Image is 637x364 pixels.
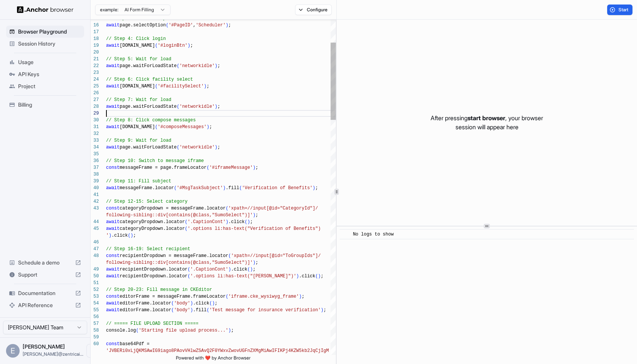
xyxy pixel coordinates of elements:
[106,233,109,238] span: '
[106,23,120,28] span: await
[6,26,84,38] div: Browser Playground
[177,145,179,150] span: (
[6,257,84,269] div: Schedule a demo
[133,233,136,238] span: ;
[91,76,99,83] div: 24
[106,165,120,170] span: const
[315,274,318,279] span: (
[18,101,81,109] span: Billing
[190,43,193,48] span: ;
[158,84,204,89] span: '#facilitySelect'
[250,219,253,225] span: ;
[91,158,99,164] div: 36
[253,267,255,272] span: ;
[109,233,111,238] span: )
[106,104,120,109] span: await
[228,219,245,225] span: .click
[86,344,100,358] button: Open menu
[188,274,190,279] span: (
[228,23,231,28] span: ;
[190,307,193,313] span: )
[6,269,84,281] div: Support
[206,84,209,89] span: ;
[91,124,99,130] div: 31
[91,320,99,327] div: 57
[91,29,99,35] div: 17
[188,43,190,48] span: )
[106,77,193,82] span: // Step 6: Click facility select
[174,307,190,313] span: 'body'
[106,321,198,326] span: // ===== FILE UPLOAD SECTION =====
[91,90,99,96] div: 26
[171,301,174,306] span: (
[255,260,258,265] span: ;
[18,40,81,47] span: Session History
[106,253,120,258] span: const
[91,239,99,246] div: 46
[343,231,347,238] span: ​
[18,301,72,309] span: API Reference
[190,301,193,306] span: )
[91,246,99,252] div: 47
[188,219,226,225] span: '.CaptionCont'
[228,328,231,333] span: )
[106,287,212,292] span: // Step 20-23: Fill message in CKEditor
[607,5,632,15] button: Start
[106,145,120,150] span: await
[91,198,99,205] div: 42
[185,219,188,225] span: (
[91,137,99,144] div: 33
[299,294,302,299] span: )
[323,307,326,313] span: ;
[120,43,155,48] span: [DOMAIN_NAME]
[193,23,195,28] span: ,
[91,341,99,347] div: 60
[18,28,81,35] span: Browser Playground
[242,348,329,353] span: GFnZXMgMiAwIFIKPj4KZW5kb2JqCjIgM
[228,206,318,211] span: 'xpath=//input[@id="CategoryId"]/
[226,23,228,28] span: )
[242,260,253,265] span: ")]'
[91,144,99,151] div: 34
[18,83,81,90] span: Project
[91,178,99,185] div: 39
[302,294,305,299] span: ;
[6,80,84,92] div: Project
[91,42,99,49] div: 19
[91,63,99,69] div: 22
[166,23,168,28] span: (
[179,104,215,109] span: 'networkidle'
[106,43,120,48] span: await
[91,151,99,158] div: 35
[120,219,185,225] span: categoryDropdown.locator
[299,274,315,279] span: .click
[215,104,217,109] span: )
[296,274,299,279] span: )
[136,328,138,333] span: (
[18,70,81,78] span: API Keys
[91,314,99,320] div: 56
[209,301,212,306] span: (
[91,205,99,212] div: 43
[91,103,99,110] div: 28
[206,165,209,170] span: (
[120,185,174,191] span: messageFrame.locator
[91,56,99,63] div: 21
[253,165,255,170] span: )
[321,274,323,279] span: ;
[120,267,188,272] span: recipientDropdown.locator
[106,199,188,204] span: // Step 12-15: Select category
[190,274,296,279] span: '.options li:has-text("[PERSON_NAME]")'
[91,22,99,29] div: 16
[315,185,318,191] span: ;
[217,145,220,150] span: ;
[318,274,321,279] span: )
[91,300,99,307] div: 54
[106,138,171,143] span: // Step 9: Wait for load
[250,267,253,272] span: )
[206,124,209,130] span: )
[100,7,118,13] span: example:
[242,213,253,218] span: ")]'
[255,165,258,170] span: ;
[91,219,99,225] div: 44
